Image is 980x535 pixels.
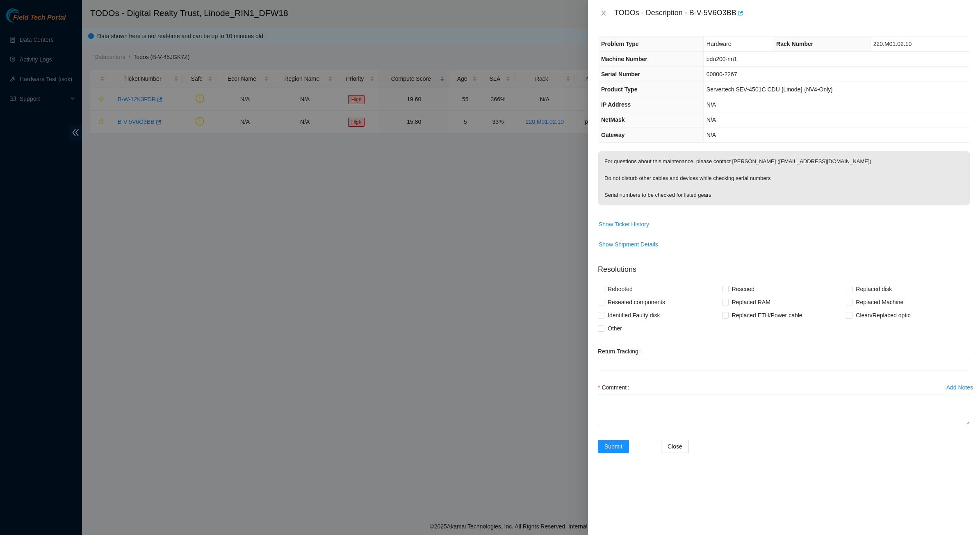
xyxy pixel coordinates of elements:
[600,10,607,16] span: close
[598,381,632,394] label: Comment
[707,41,732,47] span: Hardware
[599,220,649,229] span: Show Ticket History
[598,238,659,251] button: Show Shipment Details
[946,381,973,394] button: Add Notes
[601,41,639,47] span: Problem Type
[707,116,716,123] span: N/A
[601,56,647,62] span: Machine Number
[598,345,644,358] label: Return Tracking
[707,86,833,93] span: Servertech SEV-4501C CDU {Linode} {NV4-Only}
[604,282,636,296] span: Rebooted
[604,442,622,451] span: Submit
[599,240,658,249] span: Show Shipment Details
[601,86,637,93] span: Product Type
[707,56,737,62] span: pdu200-rin1
[604,322,625,335] span: Other
[601,101,631,108] span: IP Address
[598,151,970,205] p: For questions about this maintenance, please contact [PERSON_NAME] ([EMAIL_ADDRESS][DOMAIN_NAME])...
[601,71,640,77] span: Serial Number
[729,282,758,296] span: Rescued
[873,41,912,47] span: 220.M01.02.10
[729,296,774,309] span: Replaced RAM
[598,257,970,275] p: Resolutions
[598,9,609,17] button: Close
[668,442,682,451] span: Close
[946,385,973,390] div: Add Notes
[598,440,629,453] button: Submit
[707,132,716,138] span: N/A
[852,282,895,296] span: Replaced disk
[707,71,737,77] span: 00000-2267
[598,394,970,425] textarea: Comment
[776,41,813,47] span: Rack Number
[604,296,668,309] span: Reseated components
[614,7,970,20] div: TODOs - Description - B-V-5V6O3BB
[707,101,716,108] span: N/A
[604,309,663,322] span: Identified Faulty disk
[598,358,970,371] input: Return Tracking
[729,309,806,322] span: Replaced ETH/Power cable
[601,132,625,138] span: Gateway
[598,218,650,231] button: Show Ticket History
[852,296,907,309] span: Replaced Machine
[852,309,914,322] span: Clean/Replaced optic
[661,440,689,453] button: Close
[601,116,625,123] span: NetMask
